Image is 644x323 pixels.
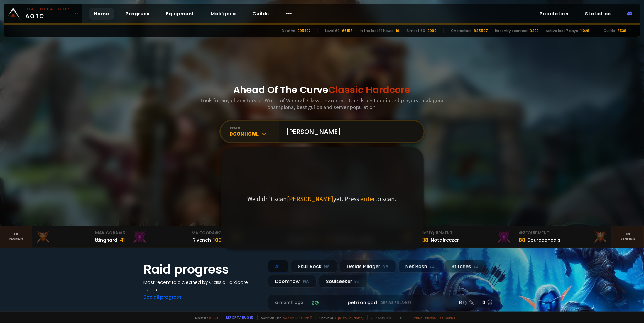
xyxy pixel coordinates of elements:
[4,4,82,23] a: Classic HardcoreAOTC
[612,226,644,248] a: Seeranking
[580,8,616,20] a: Statistics
[430,264,435,270] small: EU
[215,230,222,236] span: # 2
[291,260,337,273] div: Skull Rock
[192,315,218,320] span: Made by
[206,8,241,20] a: Mak'gora
[248,195,397,203] p: We didn't scan yet. Press to scan.
[422,230,429,236] span: # 2
[324,264,330,270] small: NA
[198,97,446,110] h3: Look for any characters on World of Warcraft Classic Hardcore. Check best equipped players, mak'g...
[257,315,312,320] span: Support me,
[319,275,367,288] div: Soulseeker
[144,294,182,300] a: See all progress
[144,279,261,293] h4: Most recent raid cleaned by Classic Hardcore guilds
[474,28,488,33] div: 845597
[268,260,288,273] div: All
[283,315,312,320] a: Buy me a coffee
[32,226,129,248] a: Mak'Gora#3Hittinghard41
[282,28,295,33] div: Deaths
[268,275,317,288] div: Doomhowl
[515,226,612,248] a: #3Equipment88Sourceoheals
[427,28,437,33] div: 2060
[528,236,560,244] div: Sourceoheals
[425,315,438,320] a: Privacy
[412,315,423,320] a: Terms
[25,6,72,12] small: Classic Hardcore
[36,230,125,236] div: Mak'Gora
[361,195,376,203] span: enter
[580,28,589,33] div: 11028
[132,230,222,236] div: Mak'Gora
[360,28,393,33] div: In the last 12 hours
[248,8,274,20] a: Guilds
[25,6,72,21] span: AOTC
[325,28,340,33] div: Level 60
[440,315,456,320] a: Consent
[383,264,389,270] small: NA
[535,8,573,20] a: Population
[144,260,261,279] h1: Raid progress
[519,230,525,236] span: # 3
[161,8,199,20] a: Equipment
[268,295,501,310] a: a month agozgpetri on godDefias Pillager8 /90
[120,236,125,244] div: 41
[422,236,429,244] div: 88
[355,279,360,285] small: EU
[546,28,578,33] div: Active last 7 days
[398,260,442,273] div: Nek'Rosh
[121,8,154,20] a: Progress
[316,315,364,320] span: Checkout
[406,28,425,33] div: Almost 60
[617,28,626,33] div: 7538
[209,315,218,320] a: a fan
[422,230,511,236] div: Equipment
[230,126,279,130] div: realm
[519,230,608,236] div: Equipment
[303,279,309,285] small: NA
[495,28,528,33] div: Recently scanned
[419,226,515,248] a: #2Equipment88Notafreezer
[213,236,222,244] div: 100
[342,28,353,33] div: 66157
[226,315,249,319] a: Report a bug
[431,236,459,244] div: Notafreezer
[90,236,117,244] div: Hittinghard
[283,121,417,142] input: Search a character...
[89,8,114,20] a: Home
[192,236,211,244] div: Rivench
[118,230,125,236] span: # 3
[367,315,403,320] span: v. d752d5 - production
[530,28,539,33] div: 3422
[298,28,311,33] div: 205892
[444,260,486,273] div: Stitches
[338,315,364,320] a: [DOMAIN_NAME]
[519,236,525,244] div: 88
[340,260,396,273] div: Defias Pillager
[451,28,471,33] div: Characters
[234,83,411,97] h1: Ahead Of The Curve
[474,264,479,270] small: EU
[129,226,225,248] a: Mak'Gora#2Rivench100
[329,83,411,96] span: Classic Hardcore
[396,28,399,33] div: 16
[604,28,615,33] div: Guilds
[230,130,279,137] div: Doomhowl
[287,195,334,203] span: [PERSON_NAME]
